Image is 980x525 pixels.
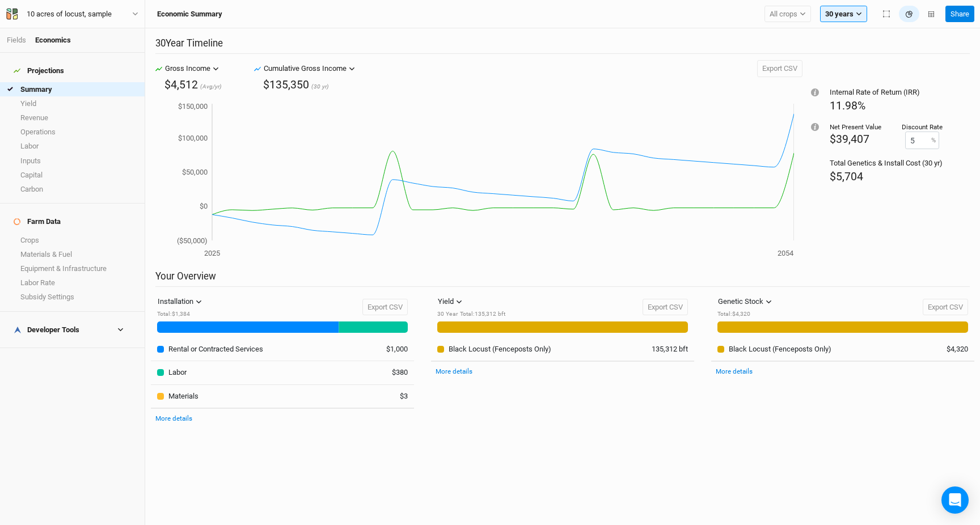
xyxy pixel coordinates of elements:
tspan: 2054 [778,249,794,257]
button: 10 acres of locust, sample [6,8,139,20]
span: (Avg/yr) [200,83,222,91]
a: More details [436,367,472,375]
div: $4,512 [164,77,198,92]
button: Yield [433,293,467,310]
td: $380 [361,361,414,384]
div: Materials [168,391,198,401]
button: Export CSV [362,299,408,316]
div: Farm Data [14,217,61,226]
div: Installation [158,296,193,307]
div: Tooltip anchor [810,122,820,132]
span: (30 yr) [311,83,329,91]
div: 30 Year Total : 135,312 bft [437,310,505,319]
div: Rental or Contracted Services [168,344,263,354]
button: Export CSV [923,299,968,316]
div: Open Intercom Messenger [941,486,969,514]
h3: Economic Summary [157,10,222,19]
input: 0 [905,132,939,149]
div: Yield [438,296,454,307]
div: Net Present Value [830,122,881,132]
h4: Developer Tools [7,319,138,341]
span: $39,407 [830,133,869,146]
a: More details [716,367,753,375]
div: Total Genetics & Install Cost (30 yr) [830,158,943,168]
button: Share [945,6,974,23]
div: Internal Rate of Return (IRR) [830,87,943,98]
td: $1,000 [361,337,414,361]
tspan: 2025 [204,249,220,257]
tspan: $50,000 [182,168,208,176]
button: Export CSV [757,60,802,77]
div: Black Locust (Fenceposts Only) [729,344,831,354]
button: Installation [153,293,207,310]
a: Fields [7,36,26,44]
div: 10 acres of locust, sample [27,9,112,20]
div: Total : $1,384 [157,310,207,319]
div: Genetic Stock [718,296,763,307]
div: Gross Income [165,63,210,74]
div: Projections [14,66,64,75]
div: Discount Rate [902,122,943,132]
td: 135,312 bft [641,337,694,361]
td: $3 [361,384,414,408]
tspan: ($50,000) [177,236,208,245]
h2: Your Overview [155,270,970,287]
h2: 30 Year Timeline [155,37,970,54]
div: Black Locust (Fenceposts Only) [449,344,551,354]
a: More details [155,414,192,422]
button: Export CSV [643,299,688,316]
button: Genetic Stock [713,293,777,310]
div: Labor [168,367,187,378]
div: $135,350 [263,77,309,92]
span: $5,704 [830,170,863,183]
button: 30 years [820,6,867,23]
div: Total : $4,320 [717,310,777,319]
tspan: $100,000 [178,134,208,142]
tspan: $150,000 [178,102,208,111]
label: % [931,136,936,145]
div: Economics [35,35,71,45]
span: All crops [770,9,797,20]
td: $4,320 [922,337,974,361]
span: 11.98% [830,99,865,112]
div: Tooltip anchor [810,87,820,98]
tspan: $0 [200,202,208,211]
div: Cumulative Gross Income [264,63,347,74]
button: All crops [764,6,811,23]
button: Cumulative Gross Income [261,60,358,77]
button: Gross Income [162,60,222,77]
div: Developer Tools [14,325,79,335]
